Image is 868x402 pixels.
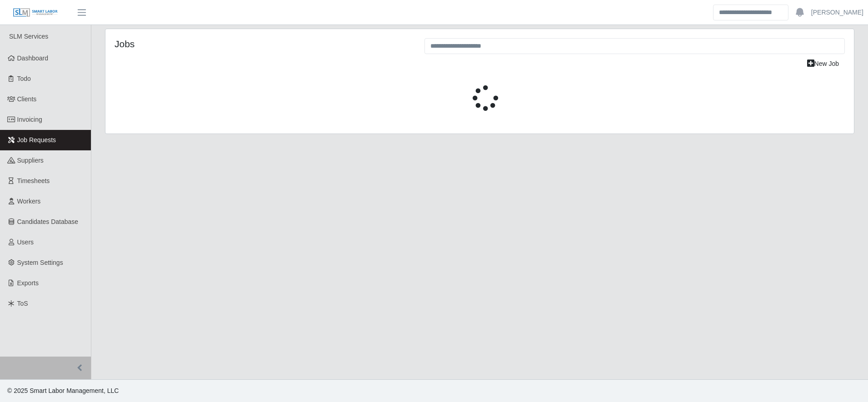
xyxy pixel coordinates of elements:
[17,136,56,144] span: Job Requests
[9,33,48,40] span: SLM Services
[17,238,34,246] span: Users
[801,56,845,72] a: New Job
[17,177,50,184] span: Timesheets
[17,300,28,307] span: ToS
[17,279,39,287] span: Exports
[17,259,63,266] span: System Settings
[7,387,119,394] span: © 2025 Smart Labor Management, LLC
[17,157,44,164] span: Suppliers
[13,8,58,18] img: SLM Logo
[17,218,79,225] span: Candidates Database
[17,55,49,62] span: Dashboard
[17,116,42,123] span: Invoicing
[115,38,411,50] h4: Jobs
[17,75,31,82] span: Todo
[17,198,41,205] span: Workers
[811,8,863,17] a: [PERSON_NAME]
[17,95,37,103] span: Clients
[713,5,788,20] input: Search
